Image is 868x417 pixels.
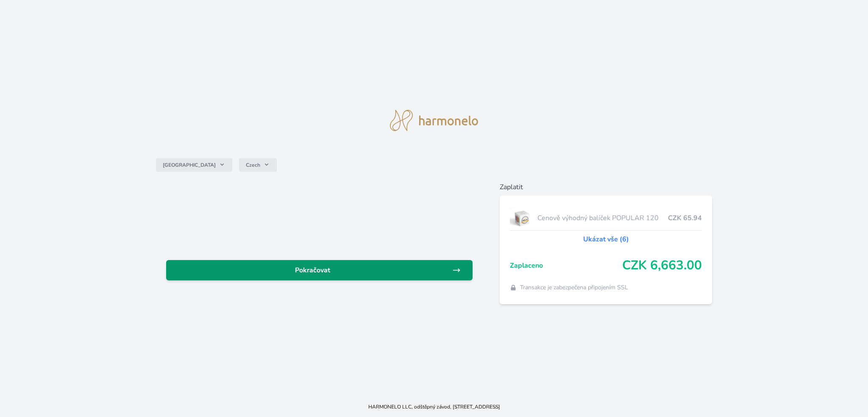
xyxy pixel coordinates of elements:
[510,207,534,229] img: popular.jpg
[500,182,712,192] h6: Zaplatit
[173,265,452,275] span: Pokračovat
[668,213,702,223] span: CZK 65.94
[166,260,473,280] a: Pokračovat
[163,162,216,168] span: [GEOGRAPHIC_DATA]
[510,260,622,271] span: Zaplaceno
[520,283,628,292] span: Transakce je zabezpečena připojením SSL
[156,158,232,172] button: [GEOGRAPHIC_DATA]
[583,234,629,244] a: Ukázat vše (6)
[390,110,478,131] img: logo.svg
[622,258,702,273] span: CZK 6,663.00
[239,158,277,172] button: Czech
[246,162,260,168] span: Czech
[537,213,668,223] span: Cenově výhodný balíček POPULAR 120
